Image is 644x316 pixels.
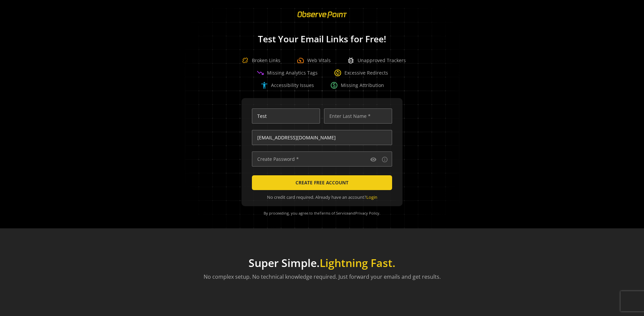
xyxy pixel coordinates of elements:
span: change_circle [334,69,342,77]
div: Missing Attribution [330,81,384,89]
div: Accessibility Issues [260,81,314,89]
h1: Test Your Email Links for Free! [174,34,470,44]
img: Broken Link [238,54,252,67]
a: Terms of Service [320,211,348,216]
input: Create Password * [252,151,392,167]
span: bug_report [347,56,355,64]
span: CREATE FREE ACCOUNT [296,177,348,189]
input: Enter Email Address (name@work-email.com) * [252,130,392,145]
button: Password requirements [381,155,389,164]
a: Login [366,194,377,200]
input: Enter Last Name * [324,108,392,124]
div: Missing Analytics Tags [256,69,318,77]
span: accessibility [260,81,268,89]
button: CREATE FREE ACCOUNT [252,175,392,190]
p: No complex setup. No technical knowledge required. Just forward your emails and get results. [204,273,441,281]
a: ObservePoint Homepage [293,15,351,22]
span: trending_down [256,69,264,77]
div: Broken Links [238,54,280,67]
div: By proceeding, you agree to the and . [250,206,394,220]
div: No credit card required. Already have an account? [252,194,392,200]
mat-icon: info_outline [381,156,388,163]
div: Unapproved Trackers [347,56,406,64]
span: Lightning Fast. [320,256,395,270]
div: Web Vitals [297,56,331,64]
input: Enter First Name * [252,108,320,124]
div: Excessive Redirects [334,69,388,77]
span: paid [330,81,338,89]
span: speed [297,56,305,64]
mat-icon: visibility [370,156,377,163]
h1: Super Simple. [204,257,441,269]
a: Privacy Policy [355,211,379,216]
